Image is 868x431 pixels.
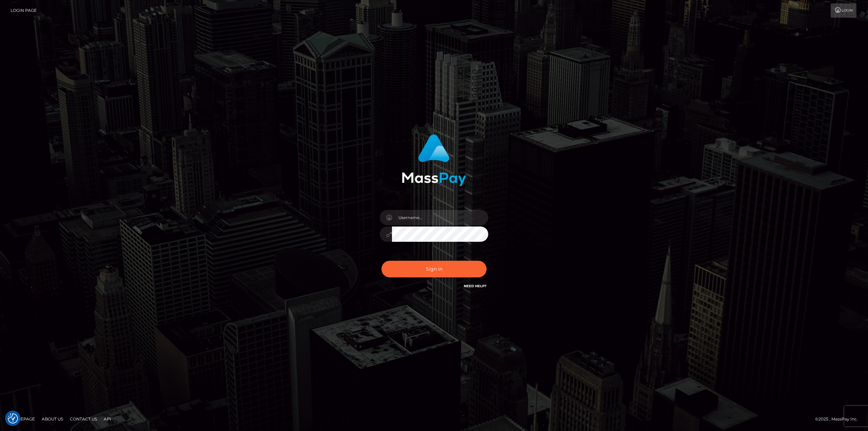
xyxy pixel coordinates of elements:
a: Need Help? [464,284,487,288]
a: Homepage [7,414,38,424]
div: © 2025 , MassPay Inc. [815,415,863,423]
img: Revisit consent button [8,413,18,424]
button: Consent Preferences [8,413,18,424]
a: Contact Us [67,414,100,424]
img: MassPay Login [402,134,466,186]
a: About Us [39,414,66,424]
a: Login [831,3,856,18]
button: Sign in [381,261,487,277]
a: Login Page [11,3,37,18]
a: API [101,414,114,424]
input: Username... [392,210,488,225]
